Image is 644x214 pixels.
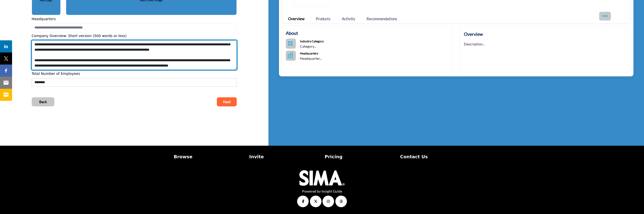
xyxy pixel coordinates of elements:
p: Headquarter... [300,56,322,61]
a: Overview [288,16,304,22]
button: HeadQuarters [286,51,296,61]
a: Recommendations [367,16,397,22]
a: Facebook Link [297,196,309,207]
button: Back [32,97,54,106]
span: Next [223,99,231,104]
a: Threads Link [335,196,347,207]
p: 300x300 pixels (1:1) [34,3,58,6]
textarea: Shortoverview [32,40,237,70]
a: Instagram Link [323,196,334,207]
h2: About [286,30,298,37]
h2: Overview [464,31,483,38]
p: Category... [300,44,324,49]
a: Activity [342,16,355,22]
a: Contact Us [400,153,470,160]
a: Twitter Link [310,196,321,207]
label: Total Number of Employees [32,71,80,76]
span: Back [39,99,47,104]
label: Company Overview: Short version (500 words or less) [32,33,127,39]
p: 1200x200 pixels (6:1) [139,3,164,6]
p: Description... [464,42,485,47]
a: Pricing [325,153,395,160]
b: Headquarters [300,51,318,55]
a: Powered by Insight Guide [302,189,342,193]
button: More Options [599,12,611,21]
a: Invite [249,153,319,160]
button: Next [217,97,237,106]
b: Industry Category [300,39,324,43]
button: Categories List [286,39,296,49]
img: No Site Logo [299,170,345,186]
a: Browse [174,153,244,160]
a: Products [316,16,331,22]
label: Headquarters [32,16,56,22]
